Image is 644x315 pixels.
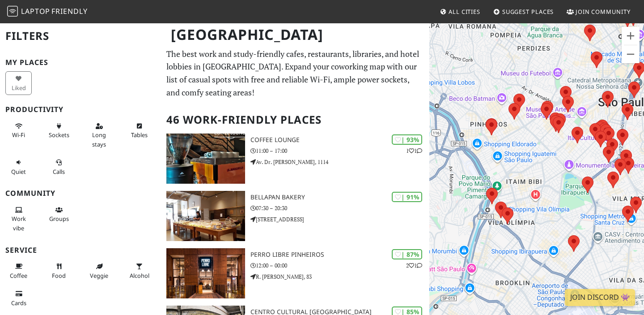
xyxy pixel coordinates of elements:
button: Veggie [86,259,112,283]
a: LaptopFriendly LaptopFriendly [7,4,88,20]
button: Coffee [5,259,32,283]
span: Power sockets [49,131,69,139]
button: Alcohol [126,259,153,283]
p: The best work and study-friendly cafes, restaurants, libraries, and hotel lobbies in [GEOGRAPHIC_... [166,47,424,99]
p: [STREET_ADDRESS] [250,215,429,224]
h2: 46 Work-Friendly Places [166,106,424,134]
img: Perro Libre Pinheiros [166,248,245,298]
div: | 91% [392,192,422,202]
span: Quiet [11,168,26,176]
p: 12:00 – 00:00 [250,261,429,270]
h3: Community [5,189,156,198]
button: Food [46,259,72,283]
button: Quiet [5,155,32,179]
span: Credit cards [11,299,26,307]
span: Coffee [10,272,27,280]
p: 07:30 – 20:30 [250,204,429,212]
span: Friendly [51,6,87,16]
h3: Coffee Lounge [250,136,429,144]
button: Wi-Fi [5,119,32,142]
span: Suggest Places [502,8,554,16]
img: LaptopFriendly [7,6,18,17]
span: Group tables [49,215,69,223]
span: All Cities [449,8,480,16]
a: Suggest Places [490,4,558,20]
button: Zoom in [622,27,640,45]
button: Work vibe [5,203,32,235]
h3: Bellapan Bakery [250,194,429,201]
span: People working [12,215,26,232]
p: 1 1 [406,147,422,155]
button: Calls [46,155,72,179]
span: Veggie [90,272,108,280]
h3: Perro Libre Pinheiros [250,251,429,259]
p: Av. Dr. [PERSON_NAME], 1114 [250,158,429,166]
span: Long stays [92,131,106,148]
p: R. [PERSON_NAME], 83 [250,272,429,281]
span: Video/audio calls [53,168,65,176]
button: Groups [46,203,72,226]
a: Bellapan Bakery | 91% Bellapan Bakery 07:30 – 20:30 [STREET_ADDRESS] [161,191,429,241]
h3: My Places [5,58,156,67]
a: Coffee Lounge | 93% 11 Coffee Lounge 11:00 – 17:00 Av. Dr. [PERSON_NAME], 1114 [161,134,429,184]
button: Long stays [86,119,112,151]
button: Zoom out [622,45,640,63]
button: Cards [5,286,32,310]
button: Sockets [46,119,72,142]
div: | 87% [392,249,422,259]
span: Work-friendly tables [131,131,148,139]
a: All Cities [436,4,484,20]
a: Join Discord 👾 [565,289,635,306]
span: Alcohol [130,272,149,280]
p: 2 1 [406,261,422,270]
img: Bellapan Bakery [166,191,245,241]
img: Coffee Lounge [166,134,245,184]
a: Perro Libre Pinheiros | 87% 21 Perro Libre Pinheiros 12:00 – 00:00 R. [PERSON_NAME], 83 [161,248,429,298]
h3: Productivity [5,105,156,114]
h3: Service [5,246,156,255]
div: | 93% [392,134,422,145]
span: Join Community [576,8,631,16]
span: Laptop [21,6,50,16]
button: Tables [126,119,153,142]
p: 11:00 – 17:00 [250,147,429,155]
h2: Filters [5,22,156,50]
h1: [GEOGRAPHIC_DATA] [164,22,428,47]
span: Food [52,272,66,280]
span: Stable Wi-Fi [12,131,25,139]
a: Join Community [563,4,634,20]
